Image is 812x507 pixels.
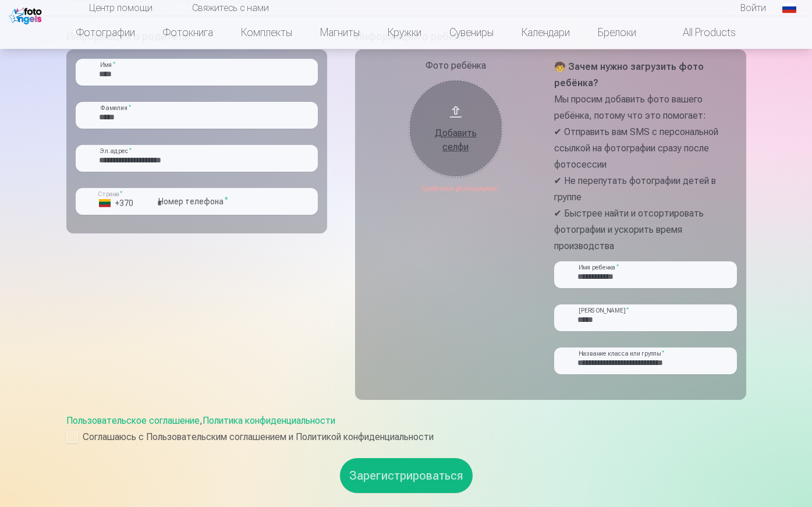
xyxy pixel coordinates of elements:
label: Соглашаюсь с Пользовательским соглашением и Политикой конфиденциальности [66,430,746,444]
div: , [66,414,746,444]
a: Комплекты [227,16,306,49]
img: /fa1 [9,5,45,24]
a: Фотографии [62,16,149,49]
button: Зарегистрироваться [340,458,473,493]
p: ✔ Быстрее найти и отсортировать фотографии и ускорить время производства [554,205,737,254]
a: Кружки [374,16,435,49]
a: Пользовательское соглашение [66,415,200,426]
strong: 🧒 Зачем нужно загрузить фото ребёнка? [554,61,704,88]
a: Брелоки [584,16,650,49]
div: +370 [99,197,134,209]
div: Фото ребёнка [364,59,547,73]
button: Добавить селфи [409,80,502,177]
a: Фотокнига [149,16,227,49]
div: Добавить селфи [421,126,491,154]
button: Страна*+370 [76,188,151,215]
a: Магниты [306,16,374,49]
p: ✔ Не перепутать фотографии детей в группе [554,173,737,205]
p: ✔ Отправить вам SMS с персональной ссылкой на фотографии сразу после фотосессии [554,124,737,173]
a: All products [650,16,750,49]
a: Сувениры [435,16,508,49]
a: Политика конфиденциальности [203,415,335,426]
p: Мы просим добавить фото вашего ребёнка, потому что это помогает: [554,91,737,124]
div: Требуется фотография! [364,184,547,193]
label: Страна [94,190,126,198]
a: Календари [508,16,584,49]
